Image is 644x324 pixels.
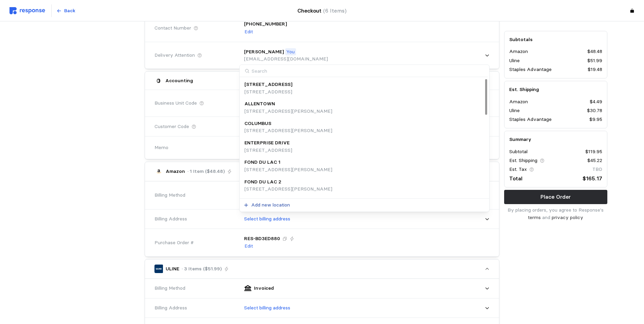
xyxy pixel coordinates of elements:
p: $4.49 [590,98,602,106]
span: Customer Code [154,123,189,130]
button: Back [53,4,79,17]
p: ULINE [166,265,179,273]
a: privacy policy [552,214,583,220]
button: Place Order [504,190,607,204]
p: [STREET_ADDRESS][PERSON_NAME] [244,127,332,134]
p: · 3 Items ($51.99) [182,265,222,273]
button: Add new location [243,201,290,209]
button: Edit [244,242,253,250]
span: (6 Items) [323,7,347,14]
p: Amazon [166,168,185,175]
p: $30.78 [587,107,602,114]
button: Edit [244,28,253,36]
p: COLUMBUS [244,120,271,127]
p: Est. Tax [509,166,527,174]
p: ENTERPRISE DRIVE [244,139,290,147]
p: Staples Advantage [509,116,552,123]
h5: Accounting [165,77,193,84]
button: Amazon· 1 Item ($48.48) [145,162,499,181]
h4: Checkout [297,6,347,15]
p: $48.48 [587,48,602,56]
p: [STREET_ADDRESS][PERSON_NAME] [244,108,332,115]
p: Amazon [509,98,528,106]
span: Delivery Attention [154,52,195,59]
p: Uline [509,107,520,114]
p: By placing orders, you agree to Response's and [504,206,607,221]
p: [STREET_ADDRESS] [244,147,292,154]
input: Search [240,65,488,77]
p: Edit [244,242,253,250]
a: terms [528,214,541,220]
p: You [286,48,295,56]
p: TBD [592,166,602,174]
p: $9.95 [589,116,602,123]
h5: Summary [509,136,602,143]
p: Uline [509,57,520,65]
p: · 1 Item ($48.48) [187,168,225,175]
div: Amazon· 1 Item ($48.48) [145,181,499,256]
p: Place Order [540,193,571,201]
p: FOND DU LAC 2 [244,178,281,186]
span: Business Unit Code [154,100,197,107]
p: $19.48 [588,66,602,73]
p: Back [64,7,75,15]
p: Subtotal [509,148,528,156]
img: svg%3e [10,7,45,14]
p: Total [509,174,522,183]
p: ALLENTOWN [244,100,275,108]
p: [STREET_ADDRESS] [244,88,292,96]
h5: Subtotals [509,36,602,43]
p: [STREET_ADDRESS][PERSON_NAME] [244,166,332,174]
p: Invoiced [254,285,274,292]
p: [PERSON_NAME] [244,48,284,56]
p: Amazon [509,48,528,56]
p: [EMAIL_ADDRESS][DOMAIN_NAME] [244,55,328,63]
span: Billing Address [154,304,187,312]
p: RES-BD3ED880 [244,235,280,242]
p: Add new location [251,201,290,209]
p: [STREET_ADDRESS] [244,81,292,88]
p: [PHONE_NUMBER] [244,20,287,28]
h5: Est. Shipping [509,86,602,93]
p: Est. Shipping [509,157,537,164]
p: Edit [244,28,253,36]
span: Memo [154,144,168,151]
span: Purchase Order # [154,239,194,247]
span: Billing Method [154,192,185,199]
p: $119.95 [585,148,602,156]
p: $165.17 [583,174,602,183]
p: $51.99 [587,57,602,65]
p: Select billing address [244,215,290,223]
span: Billing Address [154,215,187,223]
p: Select billing address [244,304,290,312]
p: $45.22 [587,157,602,164]
p: [STREET_ADDRESS][PERSON_NAME] [244,185,332,193]
button: ULINE· 3 Items ($51.99) [145,259,499,278]
span: Billing Method [154,285,185,292]
p: FOND DU LAC 1 [244,159,280,166]
p: Staples Advantage [509,66,552,73]
span: Contact Number [154,24,191,32]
